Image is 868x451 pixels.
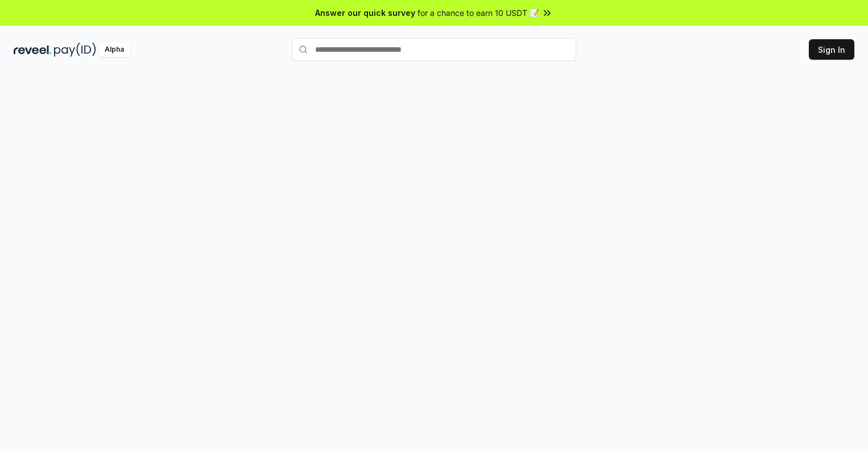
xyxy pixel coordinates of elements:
[418,7,539,19] span: for a chance to earn 10 USDT 📝
[14,43,52,57] img: reveel_dark
[54,43,96,57] img: pay_id
[809,39,854,60] button: Sign In
[315,7,415,19] span: Answer our quick survey
[98,43,130,57] div: Alpha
